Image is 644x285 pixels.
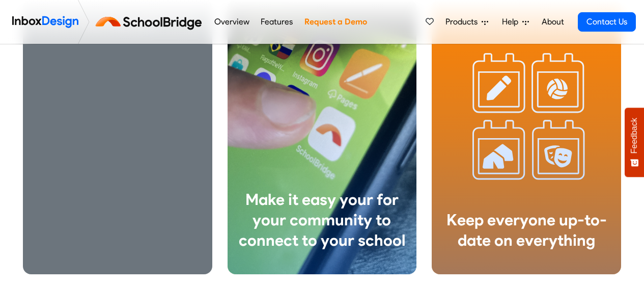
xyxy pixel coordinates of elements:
button: Feedback - Show survey [625,108,644,177]
span: Feedback [630,118,639,153]
a: Overview [211,12,252,32]
span: Help [502,16,522,28]
a: Contact Us [578,12,636,32]
div: Keep everyone up-to-date on everything [440,210,613,251]
a: Features [258,12,296,32]
a: About [539,12,567,32]
span: Products [445,16,482,28]
a: Request a Demo [301,12,370,32]
div: Make it easy your for your community to connect to your school [236,190,409,251]
img: schoolbridge logo [94,10,208,34]
a: Help [498,12,533,32]
a: Products [441,12,492,32]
